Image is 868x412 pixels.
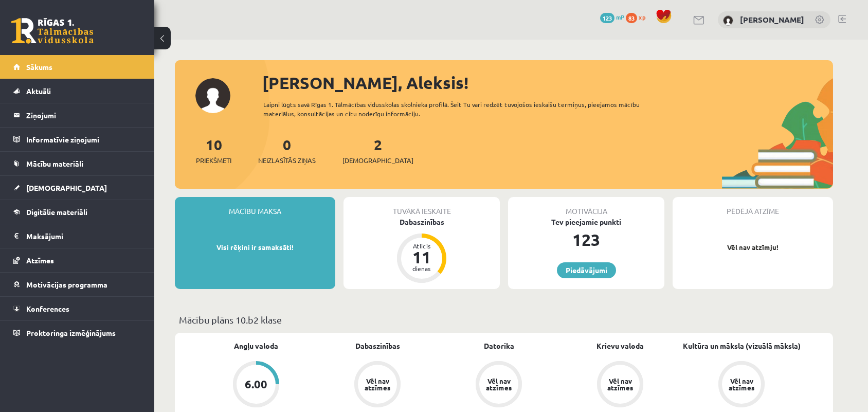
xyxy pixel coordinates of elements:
a: Proktoringa izmēģinājums [13,321,141,345]
div: Atlicis [406,243,437,249]
span: Sākums [26,62,52,71]
span: Konferences [26,304,69,313]
div: Pēdējā atzīme [673,197,833,217]
div: 123 [508,227,664,252]
span: xp [639,13,645,21]
div: Motivācija [508,197,664,217]
a: Motivācijas programma [13,273,141,296]
p: Mācību plāns 10.b2 klase [179,313,829,327]
a: 0Neizlasītās ziņas [258,135,316,166]
span: Priekšmeti [196,155,231,166]
div: Mācību maksa [175,197,335,217]
span: Aktuāli [26,86,51,96]
span: Motivācijas programma [26,280,107,289]
a: Dabaszinības Atlicis 11 dienas [343,217,500,284]
a: 2[DEMOGRAPHIC_DATA] [342,135,413,166]
div: 6.00 [245,379,267,390]
div: Vēl nav atzīmes [727,378,756,391]
a: 83 xp [626,13,650,21]
span: 83 [626,13,637,23]
div: 11 [406,249,437,265]
a: Piedāvājumi [557,262,616,278]
span: Digitālie materiāli [26,207,87,217]
a: [PERSON_NAME] [740,14,804,25]
a: Atzīmes [13,248,141,272]
a: Kultūra un māksla (vizuālā māksla) [683,341,801,351]
p: Vēl nav atzīmju! [678,242,828,253]
span: Mācību materiāli [26,159,83,168]
div: [PERSON_NAME], Aleksis! [262,70,833,95]
a: Vēl nav atzīmes [559,361,681,409]
a: Aktuāli [13,79,141,103]
div: dienas [406,265,437,272]
a: 10Priekšmeti [196,135,231,166]
div: Vēl nav atzīmes [363,378,392,391]
a: Krievu valoda [596,341,644,351]
a: Mācību materiāli [13,152,141,175]
a: Ziņojumi [13,103,141,127]
a: Angļu valoda [234,341,278,351]
p: Visi rēķini ir samaksāti! [180,242,330,253]
a: Dabaszinības [355,341,400,351]
legend: Maksājumi [26,224,141,248]
a: Datorika [484,341,514,351]
a: [DEMOGRAPHIC_DATA] [13,176,141,200]
a: Vēl nav atzīmes [317,361,438,409]
div: Vēl nav atzīmes [484,378,513,391]
a: Vēl nav atzīmes [438,361,559,409]
span: 123 [600,13,614,23]
legend: Ziņojumi [26,103,141,127]
a: Digitālie materiāli [13,200,141,224]
span: Atzīmes [26,256,54,265]
a: Konferences [13,297,141,320]
span: Neizlasītās ziņas [258,155,316,166]
a: 6.00 [195,361,317,409]
a: Maksājumi [13,224,141,248]
div: Tev pieejamie punkti [508,217,664,227]
a: Vēl nav atzīmes [681,361,802,409]
legend: Informatīvie ziņojumi [26,128,141,151]
span: mP [616,13,624,21]
a: Rīgas 1. Tālmācības vidusskola [11,18,94,44]
img: Aleksis Vītols [723,15,733,26]
div: Laipni lūgts savā Rīgas 1. Tālmācības vidusskolas skolnieka profilā. Šeit Tu vari redzēt tuvojošo... [263,100,658,118]
div: Dabaszinības [343,217,500,227]
span: [DEMOGRAPHIC_DATA] [26,183,107,192]
a: Sākums [13,55,141,79]
div: Vēl nav atzīmes [606,378,635,391]
span: [DEMOGRAPHIC_DATA] [342,155,413,166]
a: Informatīvie ziņojumi [13,128,141,151]
div: Tuvākā ieskaite [343,197,500,217]
span: Proktoringa izmēģinājums [26,328,116,337]
a: 123 mP [600,13,624,21]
